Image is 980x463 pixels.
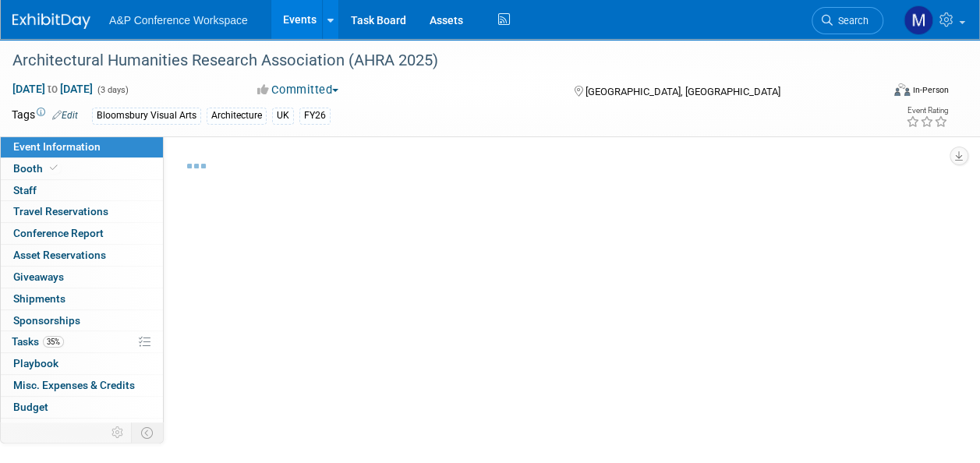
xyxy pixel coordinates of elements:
span: Giveaways [13,270,64,283]
span: Budget [13,401,48,413]
span: Booth [13,162,61,175]
a: Budget [1,397,163,418]
img: Matt Hambridge [904,5,933,35]
a: Playbook [1,353,163,374]
td: Tags [12,107,78,125]
span: Event Information [13,140,101,153]
a: Event Information [1,136,163,157]
a: Tasks35% [1,331,163,352]
span: [DATE] [DATE] [12,82,94,96]
img: loading... [187,164,206,168]
div: Bloomsbury Visual Arts [92,108,201,124]
span: Asset Reservations [13,249,106,261]
a: Asset Reservations [1,245,163,266]
div: In-Person [912,84,949,96]
button: Committed [252,82,345,98]
a: Shipments [1,288,163,309]
span: A&P Conference Workspace [109,14,248,27]
a: Misc. Expenses & Credits [1,375,163,396]
a: Travel Reservations [1,201,163,222]
span: Sponsorships [13,314,80,327]
div: Event Format [812,81,949,104]
div: UK [272,108,294,124]
span: Playbook [13,357,58,369]
span: [GEOGRAPHIC_DATA], [GEOGRAPHIC_DATA] [586,86,780,97]
span: Tasks [12,335,64,348]
i: Booth reservation complete [50,164,58,172]
a: Search [812,7,883,34]
span: Search [833,15,869,27]
div: Architectural Humanities Research Association (AHRA 2025) [7,47,869,75]
td: Personalize Event Tab Strip [104,422,132,443]
span: (3 days) [96,85,129,95]
div: Architecture [207,108,267,124]
span: ROI, Objectives & ROO [13,422,118,435]
img: ExhibitDay [12,13,90,29]
span: Shipments [13,292,65,305]
span: Travel Reservations [13,205,108,217]
span: Staff [13,184,37,196]
a: Conference Report [1,223,163,244]
a: ROI, Objectives & ROO [1,419,163,440]
a: Staff [1,180,163,201]
a: Booth [1,158,163,179]
span: Conference Report [13,227,104,239]
span: Misc. Expenses & Credits [13,379,135,391]
a: Edit [52,110,78,121]
a: Giveaways [1,267,163,288]
td: Toggle Event Tabs [132,422,164,443]
a: Sponsorships [1,310,163,331]
span: to [45,83,60,95]
img: Format-Inperson.png [894,83,910,96]
div: Event Rating [906,107,948,115]
div: FY26 [299,108,331,124]
span: 35% [43,336,64,348]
